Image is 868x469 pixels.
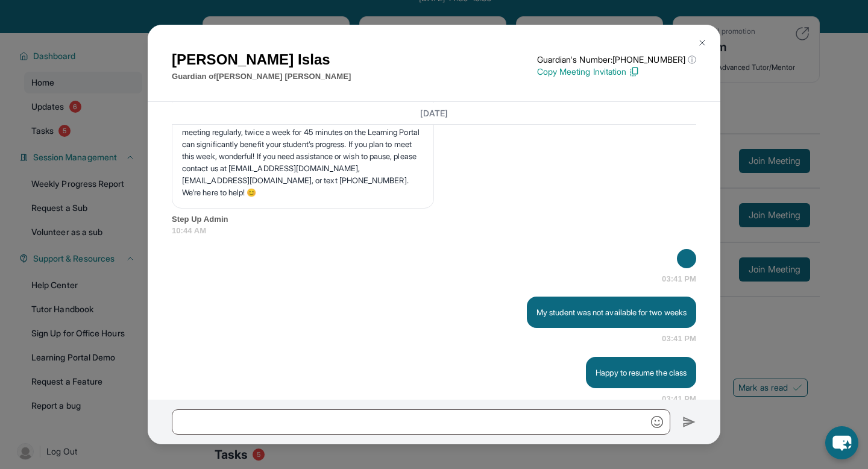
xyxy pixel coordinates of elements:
span: 10:44 AM [172,225,696,237]
button: chat-button [825,426,858,459]
span: 03:41 PM [662,333,696,345]
span: Step Up Admin [172,213,696,225]
span: 03:41 PM [662,273,696,285]
h3: [DATE] [172,107,696,119]
img: Close Icon [697,38,707,48]
h1: [PERSON_NAME] Islas [172,49,351,71]
p: Happy to resume the class [596,367,687,379]
p: Step Up Team Message: Hello [PERSON_NAME] and [PERSON_NAME]! 🌟 We're pleased that you've reached ... [182,90,424,198]
img: Send icon [682,415,696,429]
span: ⓘ [688,54,696,66]
img: Emoji [651,416,663,428]
p: My student was not available for two weeks [536,306,687,318]
img: Copy Icon [629,66,640,77]
p: Copy Meeting Invitation [537,66,696,78]
p: Guardian of [PERSON_NAME] [PERSON_NAME] [172,71,351,83]
p: Guardian's Number: [PHONE_NUMBER] [537,54,696,66]
span: 03:41 PM [662,393,696,405]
